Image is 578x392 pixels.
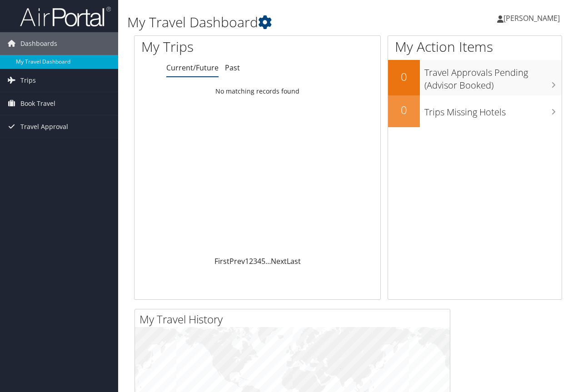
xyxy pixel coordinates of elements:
td: No matching records found [135,83,380,99]
h3: Trips Missing Hotels [424,101,562,119]
span: … [265,256,271,266]
a: [PERSON_NAME] [497,5,569,32]
a: 4 [257,256,261,266]
span: Trips [20,69,36,92]
img: airportal-logo.png [20,6,111,27]
span: Travel Approval [20,115,68,138]
h2: 0 [388,102,420,118]
a: 5 [261,256,265,266]
h2: My Travel History [140,312,450,327]
a: Past [225,63,240,73]
a: 1 [245,256,249,266]
h1: My Trips [141,37,271,56]
span: [PERSON_NAME] [503,13,560,23]
span: Dashboards [20,32,57,55]
h3: Travel Approvals Pending (Advisor Booked) [424,62,562,92]
a: Last [287,256,301,266]
a: Next [271,256,287,266]
h1: My Travel Dashboard [127,13,422,32]
a: Prev [229,256,245,266]
h2: 0 [388,69,420,84]
a: 0Trips Missing Hotels [388,95,562,127]
a: 3 [253,256,257,266]
a: 2 [249,256,253,266]
h1: My Action Items [388,37,562,56]
span: Book Travel [20,92,55,115]
a: Current/Future [166,63,219,73]
a: 0Travel Approvals Pending (Advisor Booked) [388,60,562,95]
a: First [214,256,229,266]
